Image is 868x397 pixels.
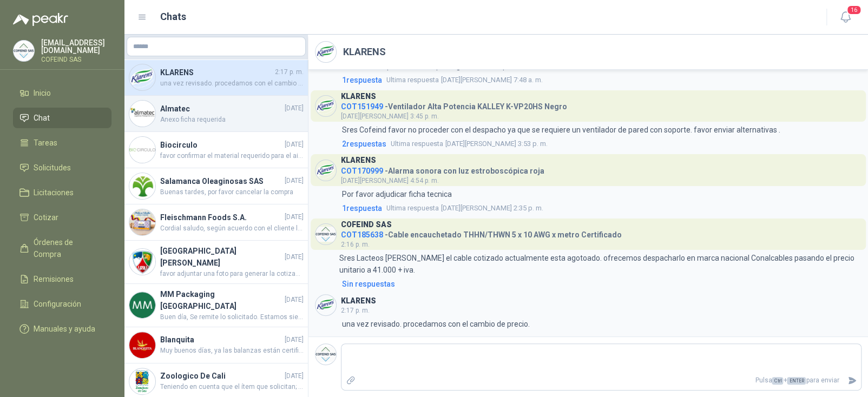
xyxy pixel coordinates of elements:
img: Company Logo [14,41,34,61]
span: [DATE] [285,371,304,381]
h3: KLARENS [341,157,376,163]
span: [DATE] [285,176,304,186]
a: Company LogoBlanquita[DATE]Muy buenos días, ya las balanzas están certificadas, les llegaran [DAT... [124,327,308,363]
span: Ultima respuesta [386,203,439,214]
span: Tareas [34,137,57,149]
span: Chat [34,112,50,124]
span: COT185638 [341,230,383,239]
span: COT170999 [341,167,383,175]
span: Inicio [34,87,51,99]
span: Licitaciones [34,187,74,199]
span: [DATE] [285,252,304,262]
span: Cordial saludo, según acuerdo con el cliente la vitrina se entregara el día [DATE] - en horario 6... [160,223,304,234]
a: Licitaciones [13,182,111,203]
button: Enviar [843,371,861,390]
span: 2 respuesta s [342,138,386,150]
span: Muy buenos días, ya las balanzas están certificadas, les llegaran [DATE] en el transcurso del día... [160,346,304,356]
span: COT151949 [341,102,383,111]
a: Company LogoFleischmann Foods S.A.[DATE]Cordial saludo, según acuerdo con el cliente la vitrina s... [124,204,308,241]
h4: Zoologico De Cali [160,370,282,382]
span: 2:17 p. m. [275,67,304,77]
span: Solicitudes [34,162,71,174]
span: Ctrl [772,377,783,385]
h4: Salamanca Oleaginosas SAS [160,175,282,187]
img: Company Logo [315,96,336,116]
span: Órdenes de Compra [34,236,101,260]
img: Company Logo [129,137,155,163]
span: Remisiones [34,273,74,285]
a: Órdenes de Compra [13,232,111,264]
span: 1 respuesta [342,202,382,214]
span: [DATE] [285,295,304,305]
a: Company LogoAlmatec[DATE]Anexo ficha requerida [124,96,308,132]
span: 1 respuesta [342,74,382,86]
a: Company LogoKLARENS2:17 p. m.una vez revisado. procedamos con el cambio de precio. [124,59,308,96]
span: [DATE][PERSON_NAME] 4:54 p. m. [341,177,439,184]
span: Ultima respuesta [386,75,439,85]
span: favor adjuntar una foto para generar la cotizacion [160,269,304,279]
h1: Chats [160,9,186,24]
span: Ultima respuesta [391,138,443,149]
img: Company Logo [129,101,155,127]
span: Buen día, Se remite lo solicitado. Estamos siempre atentos a sus solicitudes. [160,312,304,322]
span: 2:17 p. m. [341,307,370,314]
img: Company Logo [315,224,336,244]
p: COFEIND SAS [41,56,111,63]
img: Logo peakr [13,13,68,26]
h4: MM Packaging [GEOGRAPHIC_DATA] [160,288,282,312]
img: Company Logo [129,209,155,235]
h4: Biocirculo [160,139,282,151]
h3: COFEIND SAS [341,222,392,228]
span: [DATE] [285,335,304,345]
a: Chat [13,108,111,128]
img: Company Logo [129,64,155,90]
h4: - Alarma sonora con luz estroboscópica roja [341,164,544,174]
span: favor confirmar el material requerido para el aislamiento y la chaqueta. adicionalmente si requie... [160,151,304,161]
a: Cotizar [13,207,111,228]
span: Anexo ficha requerida [160,115,304,125]
img: Company Logo [129,249,155,275]
a: 1respuestaUltima respuesta[DATE][PERSON_NAME] 7:48 a. m. [340,74,862,86]
p: Sres Lacteos [PERSON_NAME] el cable cotizado actualmente esta agotoado. ofrecemos despacharlo en ... [339,252,862,276]
h2: KLARENS [343,44,386,59]
span: Configuración [34,298,81,310]
a: Company LogoSalamanca Oleaginosas SAS[DATE]Buenas tardes, por favor cancelar la compra [124,168,308,204]
img: Company Logo [315,160,336,181]
img: Company Logo [315,42,336,62]
img: Company Logo [129,292,155,318]
label: Adjuntar archivos [341,371,360,390]
a: Configuración [13,294,111,314]
span: Manuales y ayuda [34,323,95,335]
span: 2:16 p. m. [341,241,370,248]
span: Buenas tardes, por favor cancelar la compra [160,187,304,197]
span: una vez revisado. procedamos con el cambio de precio. [160,78,304,89]
h4: KLARENS [160,67,273,78]
a: Company Logo[GEOGRAPHIC_DATA][PERSON_NAME][DATE]favor adjuntar una foto para generar la cotizacion [124,241,308,284]
h3: KLARENS [341,298,376,304]
h4: Fleischmann Foods S.A. [160,211,282,223]
h4: - Ventilador Alta Potencia KALLEY K-VP20HS Negro [341,100,567,110]
p: Por favor adjudicar ficha tecnica [342,188,452,200]
h4: - Cable encauchetado THHN/THWN 5 x 10 AWG x metro Certificado [341,228,622,238]
a: Company LogoMM Packaging [GEOGRAPHIC_DATA][DATE]Buen día, Se remite lo solicitado. Estamos siempr... [124,284,308,327]
span: ENTER [787,377,806,385]
span: [DATE][PERSON_NAME] 3:53 p. m. [391,138,548,149]
a: Sin respuestas [340,278,862,290]
a: Manuales y ayuda [13,319,111,339]
img: Company Logo [315,344,336,365]
p: [EMAIL_ADDRESS][DOMAIN_NAME] [41,39,111,54]
span: [DATE] [285,140,304,150]
a: 2respuestasUltima respuesta[DATE][PERSON_NAME] 3:53 p. m. [340,138,862,150]
div: Sin respuestas [342,278,395,290]
a: Company LogoBiocirculo[DATE]favor confirmar el material requerido para el aislamiento y la chaque... [124,132,308,168]
span: Cotizar [34,211,58,223]
span: [DATE] [285,212,304,222]
img: Company Logo [129,332,155,358]
p: Pulsa + para enviar [360,371,844,390]
p: una vez revisado. procedamos con el cambio de precio. [342,318,530,330]
p: Sres Cofeind favor no proceder con el despacho ya que se requiere un ventilador de pared con sopo... [342,124,780,136]
span: 16 [846,5,862,15]
span: [DATE] [285,103,304,114]
span: [DATE][PERSON_NAME] 7:48 a. m. [386,75,543,85]
span: Teniendo en cuenta que el ítem que solicitan; con termómetro integrado, solamente lo manejan los ... [160,382,304,392]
